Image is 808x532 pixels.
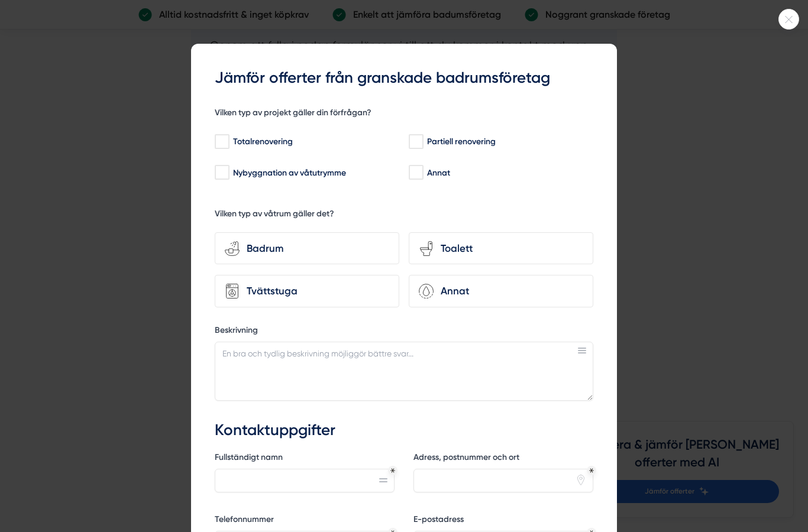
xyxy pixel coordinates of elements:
[409,167,422,179] input: Annat
[215,67,593,89] h3: Jämför offerter från granskade badrumsföretag
[413,514,593,528] label: E-postadress
[215,107,371,122] h5: Vilken typ av projekt gäller din förfrågan?
[215,208,334,223] h5: Vilken typ av våtrum gäller det?
[215,420,593,441] h3: Kontaktuppgifter
[215,325,593,339] label: Beskrivning
[413,452,593,466] label: Adress, postnummer och ort
[390,468,395,473] div: Obligatoriskt
[409,136,422,148] input: Partiell renovering
[215,452,395,466] label: Fullständigt namn
[215,136,228,148] input: Totalrenovering
[215,167,228,179] input: Nybyggnation av våtutrymme
[589,468,594,473] div: Obligatoriskt
[215,514,395,528] label: Telefonnummer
